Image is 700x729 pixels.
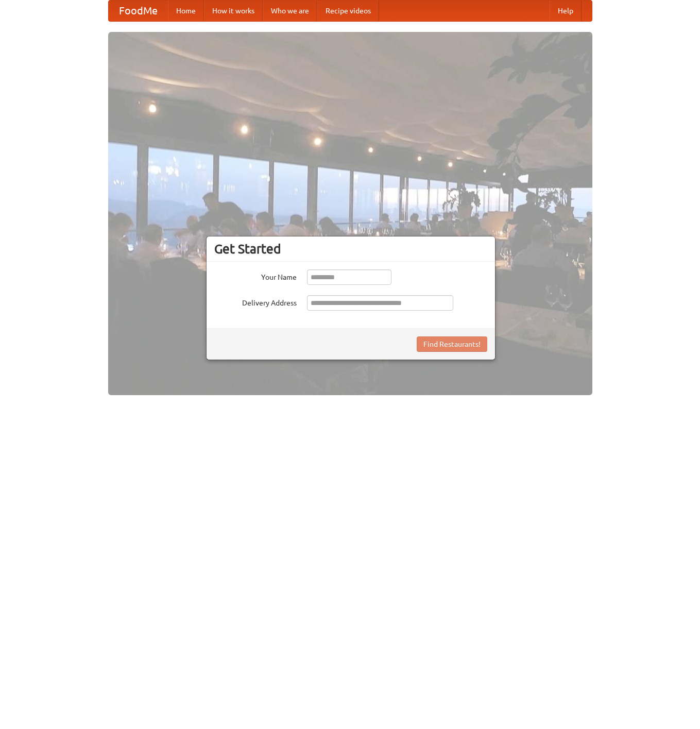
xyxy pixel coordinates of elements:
[214,269,297,282] label: Your Name
[109,1,168,21] a: FoodMe
[204,1,263,21] a: How it works
[214,241,487,257] h3: Get Started
[550,1,582,21] a: Help
[168,1,204,21] a: Home
[417,336,487,352] button: Find Restaurants!
[263,1,317,21] a: Who we are
[214,295,297,308] label: Delivery Address
[317,1,379,21] a: Recipe videos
